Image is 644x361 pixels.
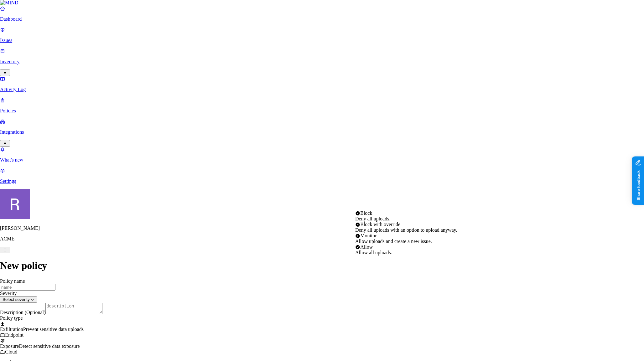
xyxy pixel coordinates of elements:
span: Allow all uploads. [355,250,392,255]
span: Block [360,210,372,216]
span: Deny all uploads with an option to upload anyway. [355,227,457,233]
span: Allow [360,244,373,250]
span: Allow uploads and create a new issue. [355,239,432,244]
span: Monitor [360,233,377,238]
span: Deny all uploads. [355,216,390,221]
span: Block with override [360,222,400,227]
